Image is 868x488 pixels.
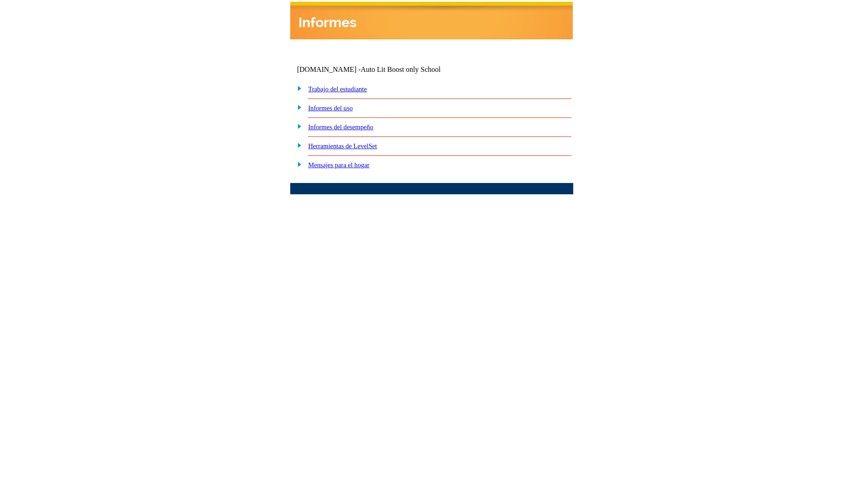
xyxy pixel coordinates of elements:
[292,103,302,111] img: plus.gif
[297,66,463,74] td: [DOMAIN_NAME] -
[292,141,302,149] img: plus.gif
[308,123,373,131] a: Informes del desempeño
[292,84,302,92] img: plus.gif
[308,161,370,169] a: Mensajes para el hogar
[292,122,302,130] img: plus.gif
[361,66,441,73] nobr: Auto Lit Boost only School
[308,142,377,150] a: Herramientas de LevelSet
[308,104,353,112] a: Informes del uso
[308,85,367,93] a: Trabajo del estudiante
[290,2,573,39] img: header
[292,160,302,168] img: plus.gif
